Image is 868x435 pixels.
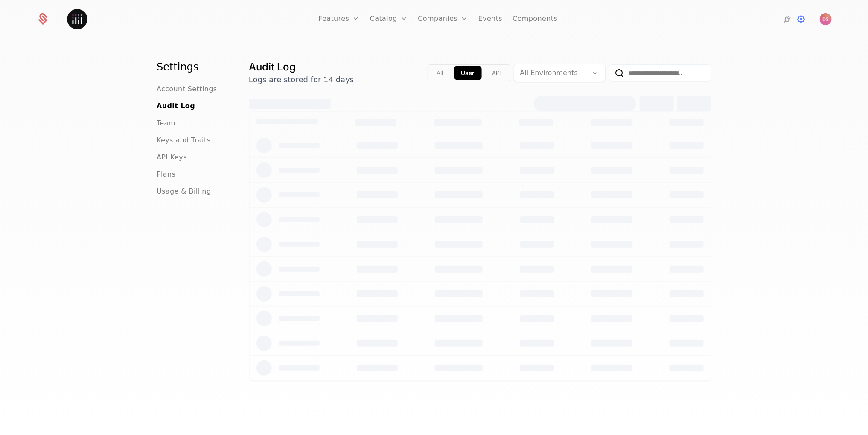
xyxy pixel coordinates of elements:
[157,60,228,74] h1: Settings
[157,101,195,111] a: Audit Log
[428,64,510,81] div: Text alignment
[67,9,87,29] img: Plotly
[249,74,356,86] p: Logs are stored for 14 days.
[157,186,211,197] a: Usage & Billing
[157,84,217,94] a: Account Settings
[454,66,482,80] button: app
[157,118,175,128] a: Team
[485,66,508,80] button: api
[157,152,187,162] a: API Keys
[782,14,792,24] a: Integrations
[796,14,806,24] a: Settings
[157,60,228,197] nav: Main
[820,13,832,25] img: Daniel Anton Suchy
[430,66,451,80] button: all
[157,169,175,180] a: Plans
[249,60,356,74] h1: Audit Log
[157,135,210,145] a: Keys and Traits
[820,13,832,25] button: Open user button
